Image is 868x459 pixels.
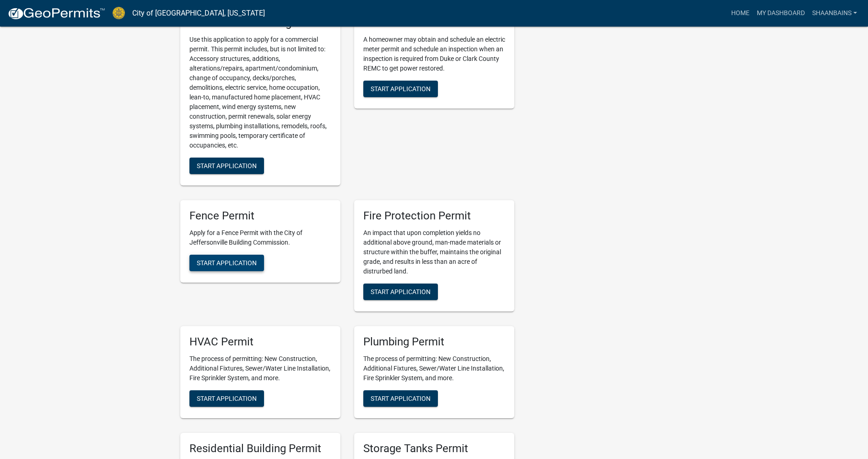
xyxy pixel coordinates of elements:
[371,288,431,295] span: Start Application
[753,5,809,22] a: My Dashboard
[189,335,331,349] h5: HVAC Permit
[371,85,431,93] span: Start Application
[363,354,505,383] p: The process of permitting: New Construction, Additional Fixtures, Sewer/Water Line Installation, ...
[363,335,505,349] h5: Plumbing Permit
[189,209,331,223] h5: Fence Permit
[728,5,753,22] a: Home
[363,390,438,407] button: Start Application
[363,35,505,73] p: A homeowner may obtain and schedule an electric meter permit and schedule an inspection when an i...
[363,209,505,223] h5: Fire Protection Permit
[363,284,438,300] button: Start Application
[189,228,331,247] p: Apply for a Fence Permit with the City of Jeffersonville Building Commission.
[189,158,264,174] button: Start Application
[197,259,257,267] span: Start Application
[113,7,125,19] img: City of Jeffersonville, Indiana
[189,35,331,150] p: Use this application to apply for a commercial permit. This permit includes, but is not limited t...
[189,255,264,271] button: Start Application
[363,228,505,276] p: An impact that upon completion yields no additional above ground, man-made materials or structure...
[197,162,257,169] span: Start Application
[189,354,331,383] p: The process of permitting: New Construction, Additional Fixtures, Sewer/Water Line Installation, ...
[132,5,265,21] a: City of [GEOGRAPHIC_DATA], [US_STATE]
[363,81,438,97] button: Start Application
[189,442,331,455] h5: Residential Building Permit
[371,395,431,402] span: Start Application
[809,5,861,22] a: shaanbains
[189,390,264,407] button: Start Application
[197,395,257,402] span: Start Application
[363,442,505,455] h5: Storage Tanks Permit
